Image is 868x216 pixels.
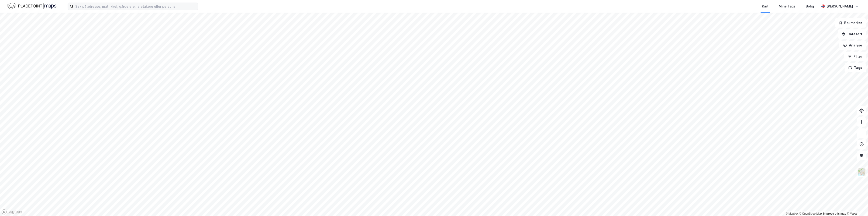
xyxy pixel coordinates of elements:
[806,4,814,9] div: Bolig
[762,4,768,9] div: Kart
[7,2,56,10] img: logo.f888ab2527a4732fd821a326f86c7f29.svg
[827,4,853,9] div: [PERSON_NAME]
[779,4,796,9] div: Mine Tags
[845,194,868,216] iframe: Chat Widget
[73,3,198,10] input: Søk på adresse, matrikkel, gårdeiere, leietakere eller personer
